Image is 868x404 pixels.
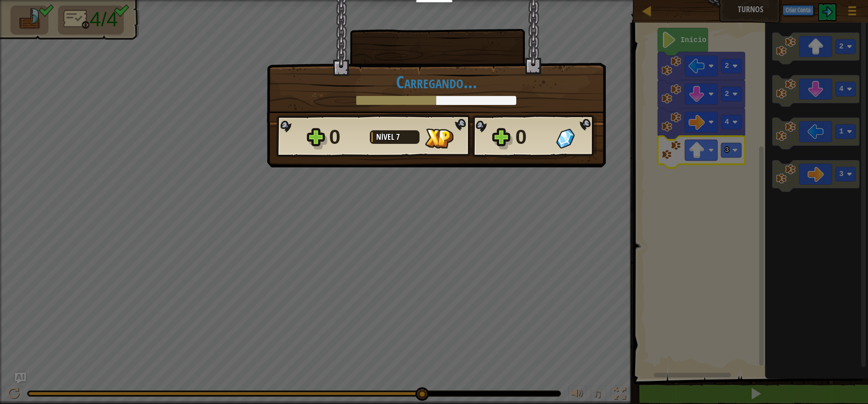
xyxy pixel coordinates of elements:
[276,72,596,91] h1: Carregando...
[425,128,453,148] img: XP Ganho
[329,123,364,152] div: 0
[376,131,396,143] span: Nível
[396,131,400,143] span: 7
[556,128,575,148] img: Gemas Ganhas
[515,123,551,152] div: 0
